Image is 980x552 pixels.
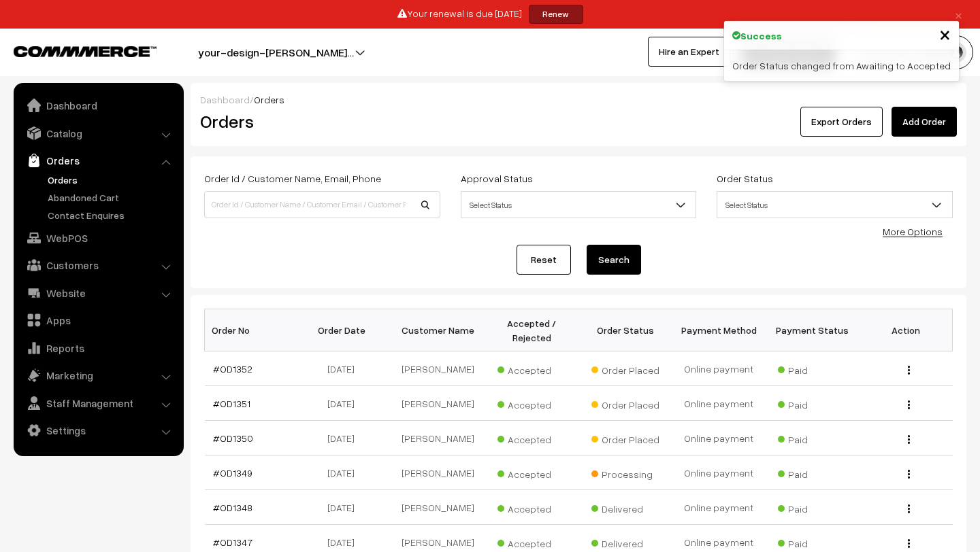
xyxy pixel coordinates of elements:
img: Menu [908,504,910,513]
span: Select Status [717,193,952,217]
td: [PERSON_NAME] [391,386,485,421]
span: Orders [254,94,284,105]
a: Orders [44,173,179,187]
img: Menu [908,400,910,409]
span: Select Status [717,191,953,218]
strong: Success [740,29,782,43]
td: Online payment [672,421,765,455]
a: Dashboard [17,93,179,118]
td: [PERSON_NAME] [391,351,485,386]
span: Paid [778,533,846,551]
a: Apps [17,308,179,332]
a: Add Order [892,107,957,137]
button: Export Orders [800,107,883,137]
label: Order Id / Customer Name, Email, Phone [204,171,381,186]
span: Accepted [497,429,566,447]
th: Action [859,309,952,351]
a: Renew [529,5,583,24]
a: Catalog [17,121,179,145]
th: Order Status [578,309,672,351]
span: Processing [591,464,659,481]
img: Menu [908,366,910,375]
span: Delivered [591,498,659,516]
a: COMMMERCE [14,42,133,58]
a: Customers [17,253,179,277]
a: Staff Management [17,391,179,415]
span: Paid [778,394,846,412]
a: #OD1349 [213,467,252,479]
a: Reset [517,245,571,275]
td: [PERSON_NAME] [391,455,485,490]
label: Order Status [717,171,773,186]
div: Your renewal is due [DATE] [5,5,975,24]
span: Paid [778,360,846,377]
td: Online payment [672,386,765,421]
a: Hire an Expert [648,37,730,67]
a: Orders [17,148,179,173]
a: WebPOS [17,226,179,250]
th: Accepted / Rejected [485,309,578,351]
a: Marketing [17,363,179,387]
input: Order Id / Customer Name / Customer Email / Customer Phone [204,191,440,218]
span: Select Status [461,193,696,217]
td: [DATE] [298,421,391,455]
h2: Orders [200,111,439,132]
a: × [949,6,968,22]
span: Paid [778,464,846,481]
span: Accepted [497,533,566,551]
a: Abandoned Cart [44,190,179,205]
span: Order Placed [591,429,659,447]
a: Contact Enquires [44,208,179,222]
span: × [939,21,951,46]
img: Menu [908,470,910,479]
span: Accepted [497,498,566,516]
a: #OD1348 [213,502,252,513]
th: Payment Method [672,309,765,351]
div: / [200,92,957,107]
th: Payment Status [766,309,859,351]
a: Reports [17,336,179,360]
img: Menu [908,435,910,444]
td: Online payment [672,490,765,525]
td: Online payment [672,351,765,386]
span: Delivered [591,533,659,551]
th: Order Date [298,309,391,351]
a: Settings [17,418,179,443]
span: Order Placed [591,360,659,377]
th: Customer Name [391,309,485,351]
td: [DATE] [298,351,391,386]
a: #OD1352 [213,363,252,375]
th: Order No [205,309,298,351]
span: Accepted [497,464,566,481]
a: Website [17,281,179,305]
a: #OD1350 [213,432,253,444]
span: Paid [778,429,846,447]
button: your-design-[PERSON_NAME]… [150,35,402,69]
span: Accepted [497,360,566,377]
button: Search [587,245,641,275]
button: Close [939,24,951,44]
span: Select Status [461,191,697,218]
img: Menu [908,539,910,548]
a: Dashboard [200,94,250,105]
td: [DATE] [298,490,391,525]
a: #OD1351 [213,398,250,409]
td: [PERSON_NAME] [391,421,485,455]
span: Order Placed [591,394,659,412]
a: More Options [883,226,943,237]
div: Order Status changed from Awaiting to Accepted [724,50,959,81]
span: Paid [778,498,846,516]
span: Accepted [497,394,566,412]
td: [DATE] [298,455,391,490]
label: Approval Status [461,171,533,186]
td: [PERSON_NAME] [391,490,485,525]
img: COMMMERCE [14,46,157,56]
a: #OD1347 [213,536,252,548]
td: Online payment [672,455,765,490]
td: [DATE] [298,386,391,421]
